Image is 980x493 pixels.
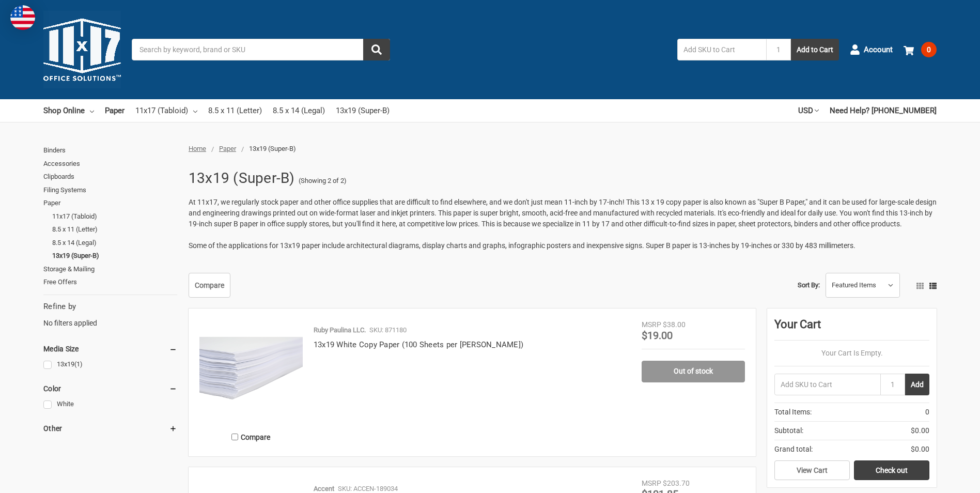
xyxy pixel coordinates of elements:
a: Compare [189,273,230,298]
a: 8.5 x 11 (Letter) [208,99,262,122]
div: MSRP [642,319,661,330]
span: (Showing 2 of 2) [299,176,347,186]
p: SKU: 871180 [369,325,407,335]
span: Subtotal: [774,425,803,436]
a: 11x17 (Tabloid) [135,99,197,122]
a: 13x19 White Copy Paper (100 Sheets per [PERSON_NAME]) [314,340,523,349]
input: Add SKU to Cart [774,374,880,395]
span: 0 [921,42,937,57]
a: Free Offers [43,275,177,289]
a: 8.5 x 14 (Legal) [52,236,177,250]
a: Need Help? [PHONE_NUMBER] [830,99,937,122]
a: 8.5 x 11 (Letter) [52,223,177,236]
a: Home [189,145,206,152]
img: 11x17.com [43,11,121,88]
a: Check out [854,460,929,480]
a: Paper [43,196,177,210]
span: (1) [74,360,83,368]
a: Account [850,36,893,63]
span: $0.00 [911,444,929,455]
a: 8.5 x 14 (Legal) [273,99,325,122]
a: Out of stock [642,361,745,382]
a: 13x19 [43,358,177,372]
label: Compare [199,428,303,445]
button: Add to Cart [791,39,839,60]
p: Ruby Paulina LLC. [314,325,366,335]
input: Add SKU to Cart [677,39,766,60]
img: 13x19 White Copy Paper (100 Sheets per Ream) [199,319,303,423]
a: 0 [904,36,937,63]
button: Add [905,374,929,395]
span: Some of the applications for 13x19 paper include architectural diagrams, display charts and graph... [189,241,855,250]
p: Your Cart Is Empty. [774,348,929,359]
a: Storage & Mailing [43,263,177,276]
div: No filters applied [43,301,177,329]
a: 13x19 (Super-B) [336,99,390,122]
a: View Cart [774,460,850,480]
span: Account [864,44,893,56]
span: $0.00 [911,425,929,436]
span: Total Items: [774,407,812,418]
h5: Refine by [43,301,177,313]
a: White [43,397,177,411]
a: Clipboards [43,170,177,183]
a: Binders [43,144,177,157]
a: Filing Systems [43,183,177,197]
span: $38.00 [663,320,686,329]
h5: Color [43,382,177,395]
span: 0 [925,407,929,418]
a: Paper [219,145,236,152]
span: At 11x17, we regularly stock paper and other office supplies that are difficult to find elsewhere... [189,198,937,228]
input: Compare [231,434,238,440]
input: Search by keyword, brand or SKU [132,39,390,60]
a: Paper [105,99,125,122]
span: $19.00 [642,329,673,342]
span: Grand total: [774,444,813,455]
div: Your Cart [774,316,929,341]
a: Shop Online [43,99,94,122]
h1: 13x19 (Super-B) [189,165,295,192]
a: USD [798,99,819,122]
span: $203.70 [663,479,690,487]
a: Accessories [43,157,177,171]
h5: Other [43,422,177,435]
h5: Media Size [43,343,177,355]
label: Sort By: [798,278,820,293]
div: MSRP [642,478,661,489]
img: duty and tax information for United States [10,5,35,30]
span: 13x19 (Super-B) [249,145,296,152]
a: 13x19 (Super-B) [52,249,177,263]
a: 11x17 (Tabloid) [52,210,177,223]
